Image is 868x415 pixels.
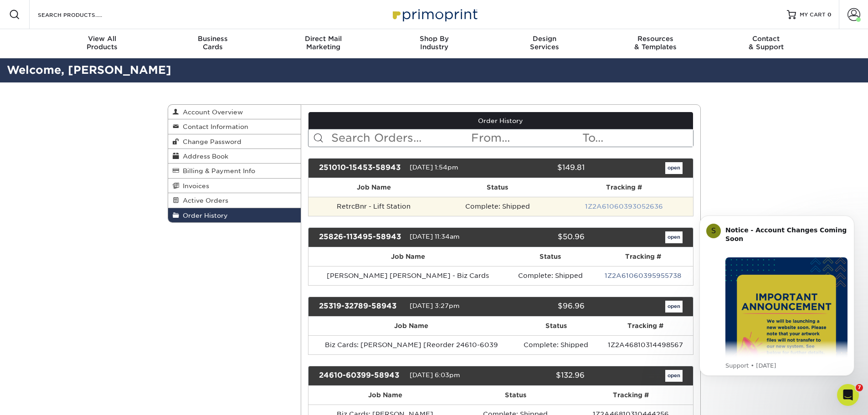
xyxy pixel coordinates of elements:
[312,370,410,382] div: 24610-60399-58943
[179,167,255,174] span: Billing & Payment Info
[462,386,569,405] th: Status
[508,247,593,266] th: Status
[711,35,822,51] div: & Support
[800,11,826,19] span: MY CART
[711,35,822,43] span: Contact
[47,35,158,43] span: View All
[827,11,832,18] span: 0
[494,301,591,313] div: $96.96
[37,9,126,20] input: SEARCH PRODUCTS.....
[379,35,489,51] div: Industry
[410,371,460,379] span: [DATE] 6:03pm
[330,129,470,147] input: Search Orders...
[605,272,681,279] a: 1Z2A61060395955738
[168,179,301,193] a: Invoices
[168,193,301,208] a: Active Orders
[581,129,693,147] input: To...
[268,29,379,58] a: Direct MailMarketing
[665,370,683,382] a: open
[179,138,241,145] span: Change Password
[410,302,460,309] span: [DATE] 3:27pm
[157,29,268,58] a: BusinessCards
[308,317,514,335] th: Job Name
[665,301,683,313] a: open
[489,35,600,51] div: Services
[268,35,379,43] span: Direct Mail
[410,233,460,240] span: [DATE] 11:34am
[312,162,410,174] div: 251010-15453-58943
[439,178,555,197] th: Status
[312,301,410,313] div: 25319-32789-58943
[379,29,489,58] a: Shop ByIndustry
[157,35,268,43] span: Business
[179,108,243,116] span: Account Overview
[494,162,591,174] div: $149.81
[308,335,514,354] td: Biz Cards: [PERSON_NAME] [Reorder 24610-6039
[379,35,489,43] span: Shop By
[308,197,439,216] td: RetrcBnr - Lift Station
[308,386,462,405] th: Job Name
[598,335,693,354] td: 1Z2A46810314498567
[179,182,209,190] span: Invoices
[179,197,228,204] span: Active Orders
[508,266,593,285] td: Complete: Shipped
[600,29,711,58] a: Resources& Templates
[168,119,301,134] a: Contact Information
[665,231,683,243] a: open
[489,29,600,58] a: DesignServices
[312,231,410,243] div: 25826-113495-58943
[168,134,301,149] a: Change Password
[168,164,301,178] a: Billing & Payment Info
[179,153,228,160] span: Address Book
[308,266,508,285] td: [PERSON_NAME] [PERSON_NAME] - Biz Cards
[410,164,458,171] span: [DATE] 1:54pm
[470,129,581,147] input: From...
[555,178,693,197] th: Tracking #
[168,208,301,222] a: Order History
[308,112,693,129] a: Order History
[569,386,693,405] th: Tracking #
[593,247,693,266] th: Tracking #
[514,335,598,354] td: Complete: Shipped
[856,384,863,391] span: 7
[665,162,683,174] a: open
[489,35,600,43] span: Design
[837,384,859,406] iframe: Intercom live chat
[268,35,379,51] div: Marketing
[585,203,663,210] a: 1Z2A61060393052636
[439,197,555,216] td: Complete: Shipped
[308,178,439,197] th: Job Name
[598,317,693,335] th: Tracking #
[686,204,868,410] iframe: Intercom notifications message
[308,247,508,266] th: Job Name
[168,105,301,119] a: Account Overview
[711,29,822,58] a: Contact& Support
[47,35,158,51] div: Products
[168,149,301,164] a: Address Book
[179,212,228,219] span: Order History
[389,5,480,24] img: Primoprint
[600,35,711,43] span: Resources
[514,317,598,335] th: Status
[494,370,591,382] div: $132.96
[47,29,158,58] a: View AllProducts
[179,123,248,130] span: Contact Information
[600,35,711,51] div: & Templates
[494,231,591,243] div: $50.96
[157,35,268,51] div: Cards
